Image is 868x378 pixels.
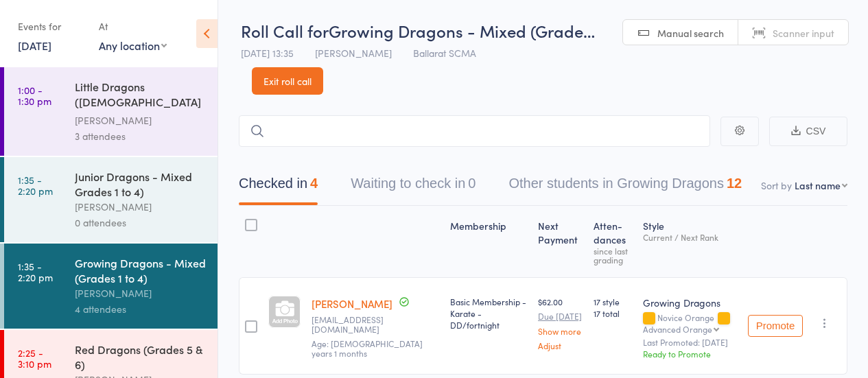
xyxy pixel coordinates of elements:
[18,261,53,283] time: 1:35 - 2:20 pm
[588,212,638,271] div: Atten­dances
[538,341,583,350] a: Adjust
[468,176,476,191] div: 0
[643,313,737,333] div: Novice Orange
[413,46,476,60] span: Ballarat SCMA
[75,128,206,144] div: 3 attendees
[643,233,737,241] div: Current / Next Rank
[795,178,841,192] div: Last name
[312,296,392,311] a: [PERSON_NAME]
[312,315,439,335] small: sophielocandro@gmail.com
[4,244,218,329] a: 1:35 -2:20 pmGrowing Dragons - Mixed (Grades 1 to 4)[PERSON_NAME]4 attendees
[538,296,583,350] div: $62.00
[643,296,737,309] div: Growing Dragons
[4,67,218,156] a: 1:00 -1:30 pmLittle Dragons ([DEMOGRAPHIC_DATA] Kindy & Prep)[PERSON_NAME]3 attendees
[75,169,206,199] div: Junior Dragons - Mixed Grades 1 to 4)
[643,338,737,347] small: Last Promoted: [DATE]
[594,296,633,307] span: 17 style
[75,113,206,128] div: [PERSON_NAME]
[18,15,85,38] div: Events for
[769,117,847,146] button: CSV
[252,67,323,95] a: Exit roll call
[657,26,724,40] span: Manual search
[594,307,633,319] span: 17 total
[99,38,167,53] div: Any location
[18,84,51,106] time: 1:00 - 1:30 pm
[508,169,742,205] button: Other students in Growing Dragons12
[312,338,423,359] span: Age: [DEMOGRAPHIC_DATA] years 1 months
[18,38,51,53] a: [DATE]
[75,215,206,231] div: 0 attendees
[450,296,527,331] div: Basic Membership - Karate - DD/fortnight
[75,199,206,215] div: [PERSON_NAME]
[18,347,51,369] time: 2:25 - 3:10 pm
[637,212,742,271] div: Style
[761,178,792,192] label: Sort by
[532,212,588,271] div: Next Payment
[351,169,476,205] button: Waiting to check in0
[75,79,206,113] div: Little Dragons ([DEMOGRAPHIC_DATA] Kindy & Prep)
[594,246,633,264] div: since last grading
[748,315,803,337] button: Promote
[727,176,742,191] div: 12
[773,26,834,40] span: Scanner input
[75,342,206,372] div: Red Dragons (Grades 5 & 6)
[241,19,329,42] span: Roll Call for
[445,212,532,271] div: Membership
[75,285,206,301] div: [PERSON_NAME]
[643,324,712,333] div: Advanced Orange
[239,169,318,205] button: Checked in4
[239,115,710,147] input: Search by name
[329,19,595,42] span: Growing Dragons - Mixed (Grade…
[18,174,53,196] time: 1:35 - 2:20 pm
[4,157,218,242] a: 1:35 -2:20 pmJunior Dragons - Mixed Grades 1 to 4)[PERSON_NAME]0 attendees
[241,46,294,60] span: [DATE] 13:35
[315,46,392,60] span: [PERSON_NAME]
[538,327,583,335] a: Show more
[310,176,318,191] div: 4
[75,301,206,317] div: 4 attendees
[75,255,206,285] div: Growing Dragons - Mixed (Grades 1 to 4)
[99,15,167,38] div: At
[538,311,583,321] small: Due [DATE]
[643,348,737,359] div: Ready to Promote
